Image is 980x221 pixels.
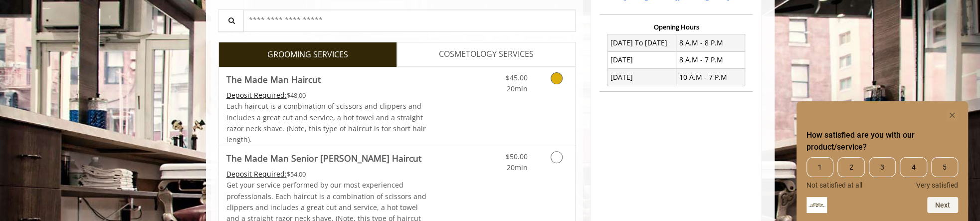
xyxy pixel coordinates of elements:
[226,72,321,86] b: The Made Man Haircut
[931,157,958,177] span: 5
[916,181,958,189] span: Very satisfied
[226,169,427,180] div: $54.00
[506,163,527,172] span: 20min
[806,109,958,213] div: How satisfied are you with our product/service? Select an option from 1 to 5, with 1 being Not sa...
[927,197,958,213] button: Next question
[226,169,287,179] span: This service needs some Advance to be paid before we block your appointment
[226,90,287,100] span: This service needs some Advance to be paid before we block your appointment
[676,69,745,86] td: 10 A.M - 7 P.M
[505,73,527,82] span: $45.00
[806,129,958,153] h2: How satisfied are you with our product/service? Select an option from 1 to 5, with 1 being Not sa...
[599,23,753,30] h3: Opening Hours
[806,157,958,189] div: How satisfied are you with our product/service? Select an option from 1 to 5, with 1 being Not sa...
[506,84,527,93] span: 20min
[607,69,676,86] td: [DATE]
[505,152,527,161] span: $50.00
[837,157,864,177] span: 2
[806,157,833,177] span: 1
[676,34,745,51] td: 8 A.M - 8 P.M
[900,157,927,177] span: 4
[226,90,427,101] div: $48.00
[676,51,745,68] td: 8 A.M - 7 P.M
[607,51,676,68] td: [DATE]
[806,181,862,189] span: Not satisfied at all
[869,157,896,177] span: 3
[226,151,421,165] b: The Made Man Senior [PERSON_NAME] Haircut
[226,101,426,144] span: Each haircut is a combination of scissors and clippers and includes a great cut and service, a ho...
[607,34,676,51] td: [DATE] To [DATE]
[439,48,534,61] span: COSMETOLOGY SERVICES
[218,9,244,32] button: Service Search
[946,109,958,121] button: Hide survey
[267,48,348,61] span: GROOMING SERVICES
